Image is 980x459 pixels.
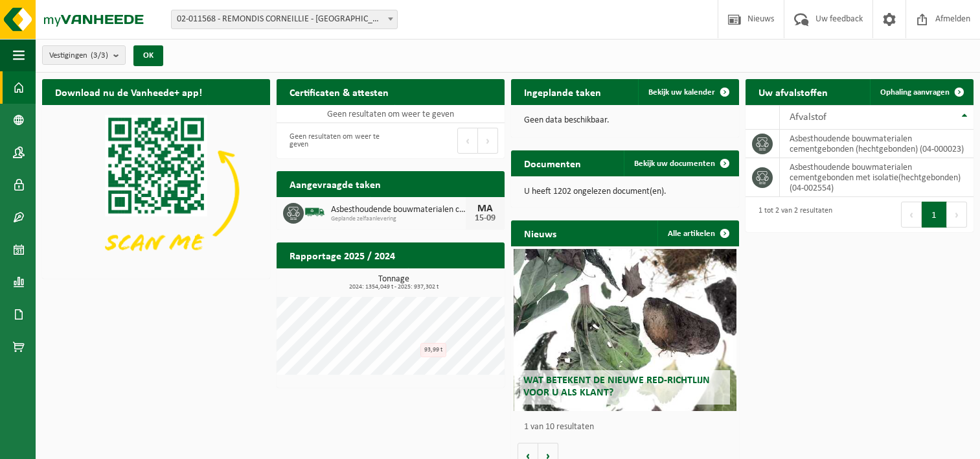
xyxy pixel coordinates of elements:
[420,343,446,357] div: 93,99 t
[524,187,726,196] p: U heeft 1202 ongelezen document(en).
[780,130,974,158] td: asbesthoudende bouwmaterialen cementgebonden (hechtgebonden) (04-000023)
[511,220,569,246] h2: Nieuws
[624,150,738,176] a: Bekijk uw documenten
[49,46,108,65] span: Vestigingen
[472,204,498,214] div: MA
[277,105,505,123] td: Geen resultaten om weer te geven
[947,202,967,228] button: Next
[457,128,478,154] button: Previous
[408,268,503,294] a: Bekijk rapportage
[331,215,466,223] span: Geplande zelfaanlevering
[172,10,397,29] span: 02-011568 - REMONDIS CORNEILLIE - BRUGGE
[880,88,950,97] span: Ophaling aanvragen
[790,112,826,123] span: Afvalstof
[511,79,614,104] h2: Ingeplande taken
[657,220,738,246] a: Alle artikelen
[331,205,466,215] span: Asbesthoudende bouwmaterialen cementgebonden (hechtgebonden)
[523,375,710,398] span: Wat betekent de nieuwe RED-richtlijn voor u als klant?
[171,10,398,29] span: 02-011568 - REMONDIS CORNEILLIE - BRUGGE
[283,126,384,155] div: Geen resultaten om weer te geven
[91,51,108,60] count: (3/3)
[870,79,972,105] a: Ophaling aanvragen
[133,45,163,66] button: OK
[277,79,402,104] h2: Certificaten & attesten
[42,105,270,276] img: Download de VHEPlus App
[901,202,922,228] button: Previous
[922,202,947,228] button: 1
[472,214,498,223] div: 15-09
[524,423,733,432] p: 1 van 10 resultaten
[524,116,726,125] p: Geen data beschikbaar.
[277,242,408,268] h2: Rapportage 2025 / 2024
[780,158,974,197] td: asbesthoudende bouwmaterialen cementgebonden met isolatie(hechtgebonden) (04-002554)
[746,79,841,104] h2: Uw afvalstoffen
[277,171,394,196] h2: Aangevraagde taken
[634,159,715,168] span: Bekijk uw documenten
[42,79,215,104] h2: Download nu de Vanheede+ app!
[42,45,126,65] button: Vestigingen(3/3)
[514,249,737,411] a: Wat betekent de nieuwe RED-richtlijn voor u als klant?
[638,79,738,105] a: Bekijk uw kalender
[283,275,505,290] h3: Tonnage
[752,200,832,229] div: 1 tot 2 van 2 resultaten
[304,201,326,223] img: BL-SO-LV
[478,128,498,154] button: Next
[511,150,594,176] h2: Documenten
[283,284,505,290] span: 2024: 1354,049 t - 2025: 937,302 t
[648,88,715,97] span: Bekijk uw kalender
